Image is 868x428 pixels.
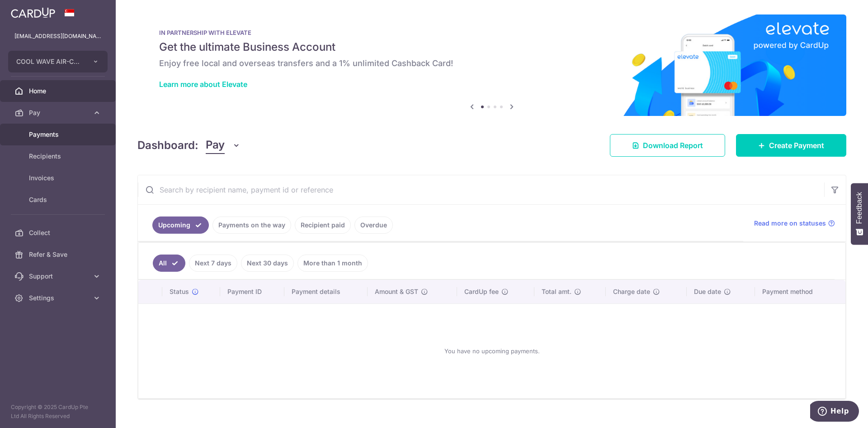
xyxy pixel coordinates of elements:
[755,280,845,303] th: Payment method
[297,255,368,272] a: More than 1 month
[29,250,89,259] span: Refer & Save
[851,183,868,245] button: Feedback - Show survey
[11,7,55,18] img: CardUp
[220,280,284,303] th: Payment ID
[354,216,393,234] a: Overdue
[613,287,650,296] span: Charge date
[694,287,721,296] span: Due date
[159,58,825,69] h6: Enjoy free local and overseas transfers and a 1% unlimited Cashback Card!
[542,287,571,296] span: Total amt.
[464,287,499,296] span: CardUp fee
[375,287,418,296] span: Amount & GST
[29,108,89,117] span: Pay
[754,219,835,228] a: Read more on statuses
[153,255,185,272] a: All
[212,216,291,234] a: Payments on the way
[29,228,89,237] span: Collect
[241,255,294,272] a: Next 30 days
[29,195,89,204] span: Cards
[16,57,83,66] span: COOL WAVE AIR-CONDITIONER AND ELECTRICAL TRADING
[206,137,225,154] span: Pay
[610,134,725,157] a: Download Report
[149,311,835,391] div: You have no upcoming payments.
[159,29,825,36] p: IN PARTNERSHIP WITH ELEVATE
[29,152,89,161] span: Recipients
[29,130,89,139] span: Payments
[8,51,108,72] button: COOL WAVE AIR-CONDITIONER AND ELECTRICAL TRADING
[643,140,703,151] span: Download Report
[14,32,101,41] p: [EMAIL_ADDRESS][DOMAIN_NAME]
[29,173,89,183] span: Invoices
[159,80,247,89] a: Learn more about Elevate
[855,192,863,224] span: Feedback
[284,280,368,303] th: Payment details
[736,134,846,157] a: Create Payment
[295,216,351,234] a: Recipient paid
[29,272,89,281] span: Support
[159,40,825,54] h5: Get the ultimate Business Account
[29,87,89,96] span: Home
[810,401,859,423] iframe: Opens a widget where you can find more information
[137,14,846,116] img: Renovation banner
[152,216,209,234] a: Upcoming
[170,287,189,296] span: Status
[754,219,826,228] span: Read more on statuses
[137,137,198,154] h4: Dashboard:
[769,140,824,151] span: Create Payment
[29,293,89,303] span: Settings
[206,137,241,154] button: Pay
[138,175,824,204] input: Search by recipient name, payment id or reference
[189,255,237,272] a: Next 7 days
